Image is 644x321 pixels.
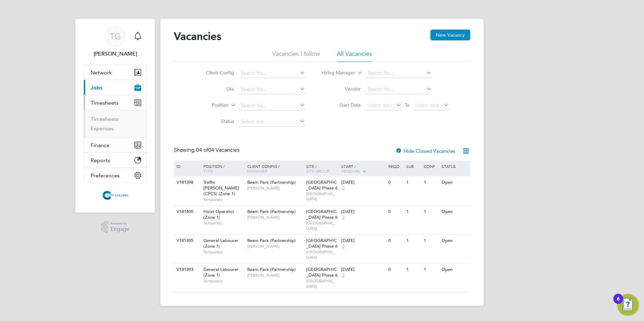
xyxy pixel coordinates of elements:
[341,244,346,249] span: 2
[110,32,121,41] span: TG
[239,85,305,94] input: Search for...
[246,160,304,177] div: Client Config /
[403,101,412,109] span: To
[203,197,244,202] span: Temporary
[316,70,355,76] label: Hiring Manager
[175,263,198,276] div: V181393
[306,191,338,202] span: [GEOGRAPHIC_DATA]
[440,263,469,276] div: Open
[196,147,208,153] span: 04 of
[247,244,303,249] span: [PERSON_NAME]
[247,179,296,185] span: Beam Park (Partnership)
[84,153,147,168] button: Reports
[341,273,346,278] span: 2
[84,110,147,137] div: Timesheets
[84,138,147,152] button: Finance
[422,263,440,276] div: 1
[422,160,440,172] div: Conf
[91,100,119,106] span: Timesheets
[341,267,385,273] div: [DATE]
[203,168,213,174] span: Type
[387,263,404,276] div: 0
[405,160,422,172] div: Sub
[415,102,440,108] span: Select date
[175,160,198,172] div: ID
[203,220,244,226] span: Temporary
[84,26,147,58] a: TG[PERSON_NAME]
[196,147,239,153] span: 04 Vacancies
[306,209,337,220] span: [GEOGRAPHIC_DATA] Phase 6
[175,206,198,218] div: V181400
[422,176,440,189] div: 1
[247,209,296,214] span: Beam Park (Partnership)
[84,80,147,95] button: Jobs
[84,95,147,110] button: Timesheets
[387,176,404,189] div: 0
[203,249,244,255] span: Temporary
[306,249,338,260] span: [GEOGRAPHIC_DATA]
[195,86,234,92] label: Site
[247,168,267,174] span: Manager
[203,266,238,278] span: General Labourer (Zone 1)
[405,263,422,276] div: 1
[322,86,361,92] label: Vendor
[340,160,387,177] div: Start /
[306,220,338,231] span: [GEOGRAPHIC_DATA]
[341,180,385,185] div: [DATE]
[341,209,385,215] div: [DATE]
[440,206,469,218] div: Open
[175,235,198,247] div: V181395
[195,118,234,124] label: Status
[440,235,469,247] div: Open
[341,215,346,220] span: 2
[239,69,305,78] input: Search for...
[91,116,119,122] a: Timesheets
[405,176,422,189] div: 1
[91,69,112,76] span: Network
[304,160,340,177] div: Site /
[203,179,239,197] span: Traffic [PERSON_NAME] (CPCS) (Zone 1)
[203,209,234,220] span: Hoist Operator (Zone 1)
[198,160,246,177] div: Position /
[101,221,130,234] a: Powered byEngage
[84,65,147,80] button: Network
[174,30,221,43] h2: Vacancies
[337,50,372,62] li: All Vacancies
[365,85,432,94] input: Search for...
[306,179,337,191] span: [GEOGRAPHIC_DATA] Phase 6
[203,238,238,249] span: General Labourer (Zone 1)
[272,50,320,62] li: Vacancies I follow
[617,294,639,316] button: Open Resource Center, 6 new notifications
[430,30,470,40] button: New Vacancy
[75,19,155,213] nav: Main navigation
[306,238,337,249] span: [GEOGRAPHIC_DATA] Phase 6
[247,238,296,243] span: Beam Park (Partnership)
[440,160,469,172] div: Status
[101,190,130,201] img: citycalling-logo-retina.png
[306,266,337,278] span: [GEOGRAPHIC_DATA] Phase 6
[175,176,198,189] div: V181398
[195,70,234,76] label: Client Config
[91,125,114,132] a: Expenses
[247,273,303,278] span: [PERSON_NAME]
[440,176,469,189] div: Open
[387,160,404,172] div: Reqd
[91,84,102,91] span: Jobs
[84,168,147,183] button: Preferences
[341,238,385,244] div: [DATE]
[395,148,455,154] label: Hide Closed Vacancies
[405,235,422,247] div: 1
[110,226,129,232] span: Engage
[247,185,303,191] span: [PERSON_NAME]
[174,147,241,154] div: Showing
[422,206,440,218] div: 1
[239,101,305,110] input: Search for...
[365,69,432,78] input: Search for...
[322,102,361,108] label: Start Date
[190,102,228,109] label: Position
[239,117,305,127] input: Select one
[91,157,110,164] span: Reports
[247,215,303,220] span: [PERSON_NAME]
[84,50,147,58] span: Toby Gibbs
[91,172,120,179] span: Preferences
